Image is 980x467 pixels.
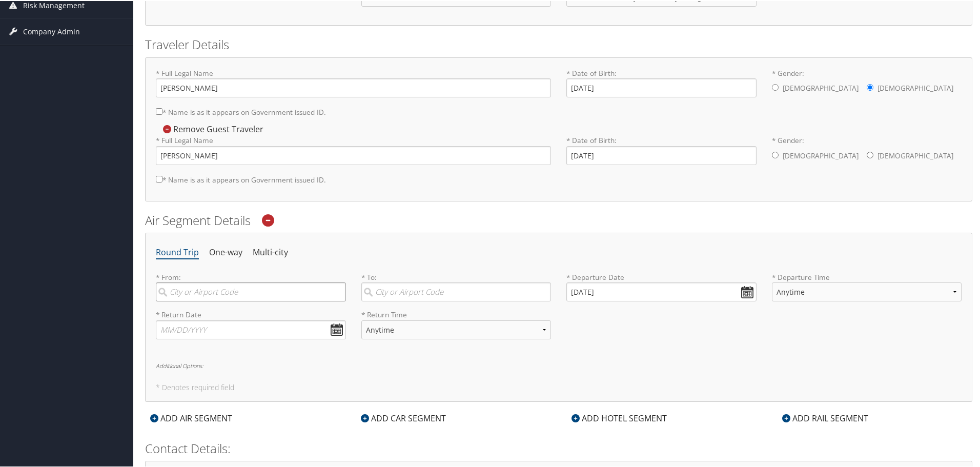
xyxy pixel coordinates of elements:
[156,169,326,188] label: * Name is as it appears on Government issued ID.
[356,411,451,423] div: ADD CAR SEGMENT
[145,439,972,456] h2: Contact Details:
[156,101,326,120] label: * Name is as it appears on Government issued ID.
[867,151,873,157] input: * Gender:[DEMOGRAPHIC_DATA][DEMOGRAPHIC_DATA]
[566,134,757,164] label: * Date of Birth:
[156,362,962,368] h6: Additional Options:
[156,145,551,164] input: * Full Legal Name
[156,107,162,114] input: * Name is as it appears on Government issued ID.
[156,123,269,134] div: Remove Guest Traveler
[566,411,672,423] div: ADD HOTEL SEGMENT
[783,77,859,97] label: [DEMOGRAPHIC_DATA]
[156,281,346,300] input: City or Airport Code
[772,67,962,98] label: * Gender:
[156,67,551,96] label: * Full Legal Name
[156,134,551,164] label: * Full Legal Name
[145,35,972,52] h2: Traveler Details
[772,134,962,165] label: * Gender:
[145,411,237,423] div: ADD AIR SEGMENT
[361,281,552,300] input: City or Airport Code
[253,242,288,261] li: Multi-city
[777,411,873,423] div: ADD RAIL SEGMENT
[566,271,757,281] label: * Departure Date
[156,271,346,300] label: * From:
[867,83,873,90] input: * Gender:[DEMOGRAPHIC_DATA][DEMOGRAPHIC_DATA]
[772,83,779,90] input: * Gender:[DEMOGRAPHIC_DATA][DEMOGRAPHIC_DATA]
[156,175,162,181] input: * Name is as it appears on Government issued ID.
[156,383,962,390] h5: * Denotes required field
[156,319,346,338] input: MM/DD/YYYY
[772,271,962,309] label: * Departure Time
[783,145,859,165] label: [DEMOGRAPHIC_DATA]
[877,145,953,165] label: [DEMOGRAPHIC_DATA]
[566,145,757,164] input: * Date of Birth:
[566,281,757,300] input: MM/DD/YYYY
[772,281,962,300] select: * Departure Time
[145,211,972,228] h2: Air Segment Details
[156,309,346,319] label: * Return Date
[156,242,199,261] li: Round Trip
[566,67,757,96] label: * Date of Birth:
[23,18,80,44] span: Company Admin
[361,309,552,319] label: * Return Time
[361,271,552,300] label: * To:
[209,242,242,261] li: One-way
[877,77,953,97] label: [DEMOGRAPHIC_DATA]
[566,77,757,96] input: * Date of Birth:
[772,151,779,157] input: * Gender:[DEMOGRAPHIC_DATA][DEMOGRAPHIC_DATA]
[156,77,551,96] input: * Full Legal Name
